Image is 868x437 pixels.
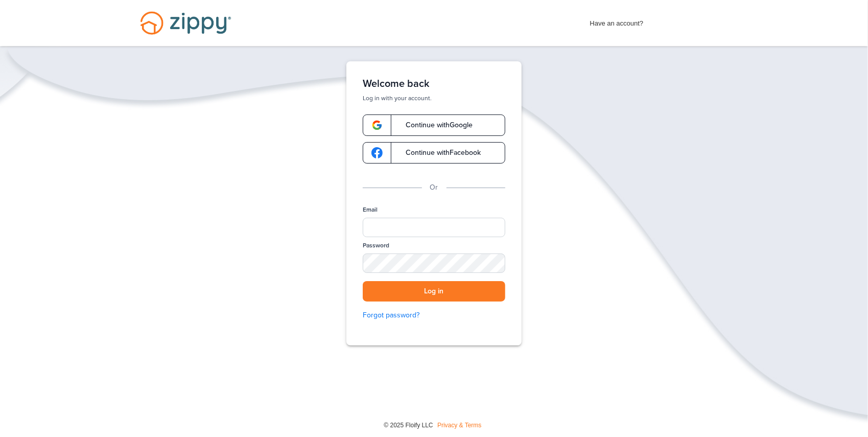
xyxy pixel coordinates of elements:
[363,205,378,214] label: Email
[430,182,438,193] p: Or
[363,218,505,237] input: Email
[590,13,644,29] span: Have an account?
[363,114,505,136] a: google-logoContinue withGoogle
[363,142,505,164] a: google-logoContinue withFacebook
[363,241,389,250] label: Password
[384,422,433,429] span: © 2025 Floify LLC
[363,254,505,272] input: Password
[437,422,481,429] a: Privacy & Terms
[395,149,481,156] span: Continue with Facebook
[363,281,505,302] button: Log in
[363,94,505,102] p: Log in with your account.
[363,310,505,321] a: Forgot password?
[371,147,383,158] img: google-logo
[363,78,505,90] h1: Welcome back
[371,120,383,131] img: google-logo
[395,122,473,129] span: Continue with Google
